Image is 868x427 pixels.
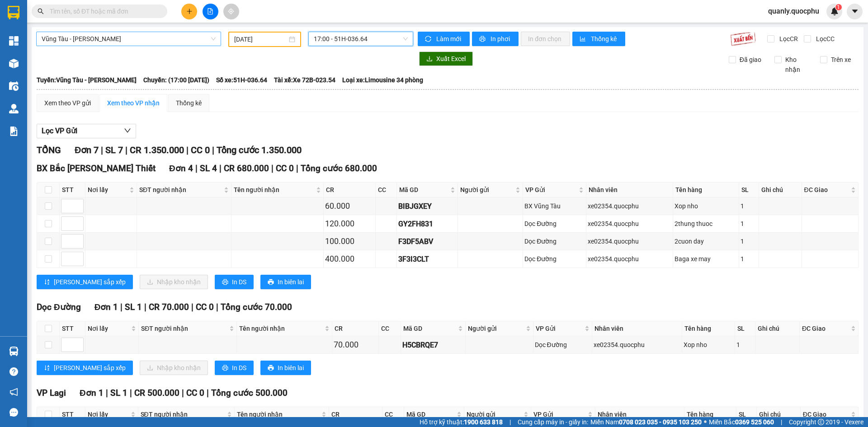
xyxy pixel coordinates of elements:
td: H5CBRQE7 [401,336,466,354]
div: xe02354.quocphu [594,340,681,350]
img: solution-icon [9,127,19,136]
span: SL 7 [105,145,123,155]
span: | [101,145,103,155]
span: Dọc Đường [37,302,81,312]
span: Thống kê [591,34,618,44]
img: warehouse-icon [9,347,19,356]
span: sync [425,36,433,43]
th: CC [379,321,401,336]
span: download [426,56,433,63]
span: sort-ascending [44,279,50,286]
span: ĐC Giao [803,409,849,419]
span: | [212,145,214,155]
span: | [186,145,189,155]
div: Baga xe may [675,254,737,264]
span: | [509,417,511,427]
span: BX Bắc [PERSON_NAME] Thiết [37,163,156,174]
span: file-add [207,8,213,14]
img: dashboard-icon [9,36,19,46]
td: Dọc Đường [523,215,586,233]
span: notification [9,388,18,396]
span: plus [186,8,193,14]
span: Xuất Excel [436,54,466,64]
span: VP Lagi [37,388,66,398]
div: Xem theo VP nhận [107,98,160,108]
button: bar-chartThống kê [572,32,625,46]
button: printerIn biên lai [260,361,311,375]
span: Đơn 1 [94,302,118,312]
span: SĐT người nhận [141,324,227,333]
th: STT [60,183,85,197]
span: aim [228,8,234,14]
input: 11/08/2025 [234,34,287,44]
th: Tên hàng [673,183,739,197]
span: | [144,302,146,312]
span: Tổng cước 70.000 [221,302,292,312]
div: BX Vũng Tàu [524,201,585,211]
th: Tên hàng [682,321,735,336]
span: ĐC Giao [804,185,849,195]
span: CC 0 [186,388,204,398]
input: Tìm tên, số ĐT hoặc mã đơn [50,6,156,16]
span: Mã GD [403,324,456,333]
span: Nơi lấy [88,409,129,419]
div: Xop nho [675,201,737,211]
span: | [120,302,123,312]
span: CR 500.000 [134,388,179,398]
span: CR 680.000 [224,163,269,174]
button: sort-ascending[PERSON_NAME] sắp xếp [37,275,133,289]
div: 400.000 [325,253,374,265]
div: xe02354.quocphu [588,236,672,246]
span: | [271,163,274,174]
b: Tuyến: Vũng Tàu - [PERSON_NAME] [37,76,137,84]
button: printerIn DS [215,275,254,289]
button: printerIn phơi [472,32,519,46]
span: bar-chart [580,36,587,43]
span: TỔNG [37,145,61,155]
span: question-circle [9,367,18,376]
span: [PERSON_NAME] sắp xếp [54,277,126,287]
div: GY2FH831 [398,218,456,230]
th: CR [332,321,379,336]
th: SL [735,321,755,336]
span: [PERSON_NAME] sắp xếp [54,363,126,373]
span: Số xe: 51H-036.64 [216,75,267,85]
div: 70.000 [334,338,377,351]
span: In DS [232,363,246,373]
span: | [182,388,184,398]
span: Đơn 7 [75,145,99,155]
th: STT [60,321,85,336]
div: 2cuon day [675,236,737,246]
span: SL 4 [200,163,217,174]
span: | [781,417,782,427]
span: Tên người nhận [237,409,320,419]
th: Ghi chú [755,321,800,336]
span: | [216,302,218,312]
div: 60.000 [325,200,374,212]
div: Xop nho [684,340,733,350]
span: Tổng cước 500.000 [211,388,288,398]
span: SĐT người nhận [141,409,226,419]
div: F3DF5ABV [398,236,456,247]
div: 3F3I3CLT [398,253,456,265]
div: Dọc Đường [535,340,590,350]
button: syncLàm mới [418,32,470,46]
div: Dọc Đường [524,236,585,246]
span: Đơn 1 [80,388,104,398]
div: 1 [741,201,757,211]
span: Người gửi [467,409,522,419]
span: | [296,163,298,174]
span: printer [268,279,274,286]
span: In biên lai [278,363,304,373]
span: CC 0 [196,302,214,312]
button: printerIn biên lai [260,275,311,289]
span: VP Gửi [533,409,586,419]
span: CR 1.350.000 [130,145,184,155]
span: 1 [837,4,840,10]
span: 17:00 - 51H-036.64 [314,32,408,46]
span: Tên người nhận [239,324,323,333]
span: Tổng cước 680.000 [301,163,377,174]
div: H5CBRQE7 [402,339,464,351]
img: warehouse-icon [9,104,19,113]
span: Kho nhận [782,55,813,75]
